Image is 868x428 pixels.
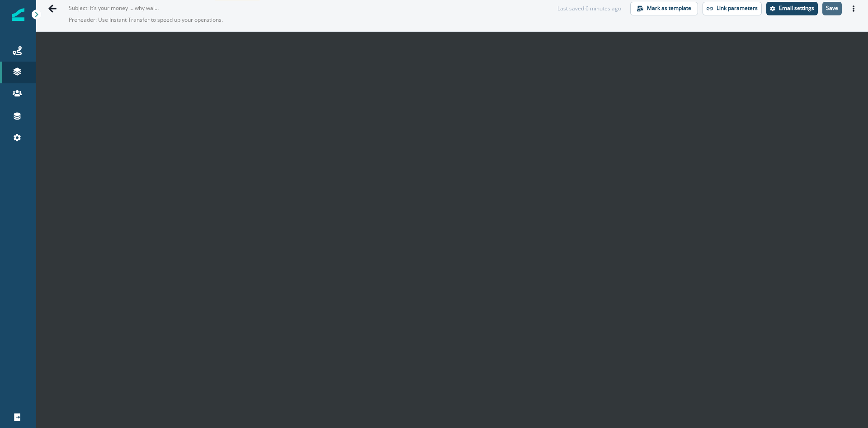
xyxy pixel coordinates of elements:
[766,2,818,15] button: Settings
[557,5,621,13] div: Last saved 6 minutes ago
[717,5,758,11] p: Link parameters
[846,2,861,15] button: Actions
[822,2,842,15] button: Save
[703,2,762,15] button: Link parameters
[69,0,159,12] p: Subject: It’s your money … why wait for it?
[69,12,295,28] p: Preheader: Use Instant Transfer to speed up your operations.
[826,5,838,11] p: Save
[647,5,691,11] p: Mark as template
[779,5,814,11] p: Email settings
[12,8,24,21] img: Inflection
[630,2,698,15] button: Mark as template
